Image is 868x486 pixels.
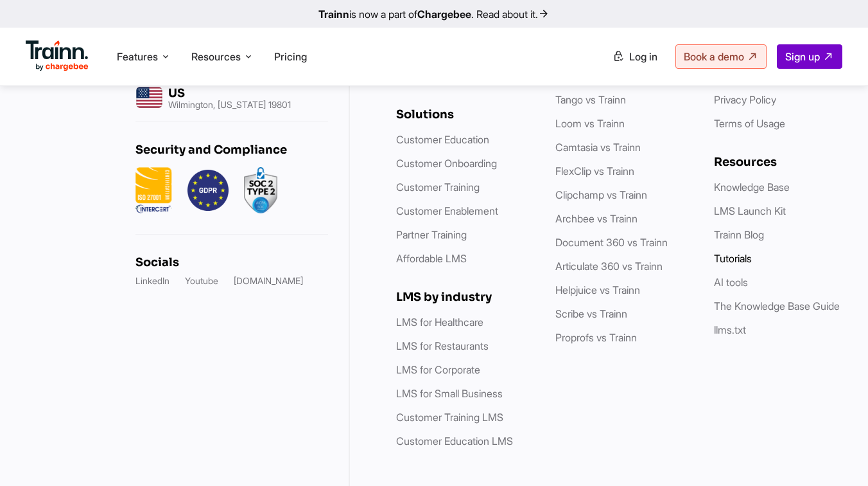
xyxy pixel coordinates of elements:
[714,181,790,194] a: Knowledge Base
[168,100,291,109] p: Wilmington, [US_STATE] 19801
[396,133,489,146] a: Customer Education
[187,167,229,213] img: GDPR.png
[555,212,638,225] a: Archbee vs Trainn
[714,117,785,130] a: Terms of Usage
[555,260,663,273] a: Articulate 360 vs Trainn
[684,50,744,63] span: Book a demo
[135,84,163,111] img: us headquarters
[396,387,503,400] a: LMS for Small Business
[714,155,847,169] h6: Resources
[714,93,776,106] a: Privacy Policy
[785,50,820,63] span: Sign up
[629,50,657,63] span: Log in
[605,45,665,68] a: Log in
[714,204,786,217] a: LMS Launch Kit
[396,411,503,424] a: Customer Training LMS
[555,331,637,344] a: Proprofs vs Trainn
[555,165,634,177] a: FlexClip vs Trainn
[555,283,640,296] a: Helpjuice vs Trainn
[714,252,752,265] a: Tutorials
[555,117,625,130] a: Loom vs Trainn
[675,44,767,69] a: Book a demo
[714,228,764,241] a: Trainn Blog
[417,8,471,21] b: Chargebee
[396,290,530,304] h6: LMS by industry
[396,204,498,217] a: Customer Enablement
[135,167,172,213] img: ISO
[396,228,467,241] a: Partner Training
[26,40,89,71] img: Trainn Logo
[396,339,489,352] a: LMS for Restaurants
[396,316,483,328] a: LMS for Healthcare
[396,435,513,447] a: Customer Education LMS
[396,107,530,122] h6: Solutions
[555,236,668,249] a: Document 360 vs Trainn
[396,252,467,265] a: Affordable LMS
[714,323,746,336] a: llms.txt
[135,274,169,287] a: LinkedIn
[185,274,218,287] a: Youtube
[555,141,641,154] a: Camtasia vs Trainn
[244,167,277,213] img: soc2
[135,255,328,269] h6: Socials
[168,86,291,100] h6: US
[396,181,480,194] a: Customer Training
[117,50,158,64] span: Features
[191,50,241,64] span: Resources
[555,93,626,106] a: Tango vs Trainn
[274,50,307,63] a: Pricing
[777,44,842,69] a: Sign up
[714,276,748,289] a: AI tools
[555,307,627,320] a: Scribe vs Trainn
[714,300,840,312] a: The Knowledge Base Guide
[234,274,303,287] a: [DOMAIN_NAME]
[396,157,497,170] a: Customer Onboarding
[804,424,868,486] iframe: Chat Widget
[135,143,328,157] h6: Security and Compliance
[555,188,647,201] a: Clipchamp vs Trainn
[396,363,480,376] a: LMS for Corporate
[318,8,349,21] b: Trainn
